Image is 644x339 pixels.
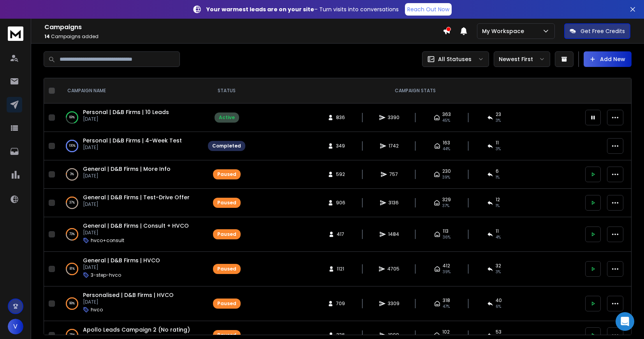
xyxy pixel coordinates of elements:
[336,143,345,149] span: 349
[83,201,190,207] p: [DATE]
[250,78,581,104] th: CAMPAIGN STATS
[442,111,451,118] span: 363
[83,144,182,151] p: [DATE]
[496,234,501,241] span: 4 %
[494,51,550,67] button: Newest First
[58,78,203,104] th: CAMPAIGN NAME
[496,174,500,181] span: 1 %
[388,332,399,338] span: 1999
[217,300,236,307] div: Paused
[217,200,236,206] div: Paused
[389,200,399,206] span: 3136
[389,171,398,177] span: 757
[83,193,190,201] a: General | D&B Firms | Test-Drive Offer
[217,171,236,177] div: Paused
[405,3,452,16] a: Reach Out Now
[69,114,75,121] p: 69 %
[58,104,203,132] td: 69%Personal | D&B Firms | 10 Leads[DATE]
[83,299,174,305] p: [DATE]
[8,319,23,334] button: V
[388,231,399,237] span: 1484
[91,237,124,244] p: hvco+consult
[217,266,236,272] div: Paused
[212,143,241,149] div: Completed
[206,5,314,13] strong: Your warmest leads are on your site
[389,143,399,149] span: 1742
[443,228,449,234] span: 113
[442,329,450,335] span: 102
[206,5,399,13] p: – Turn visits into conversations
[83,116,169,122] p: [DATE]
[83,173,171,179] p: [DATE]
[443,269,450,275] span: 39 %
[58,217,203,252] td: 73%General | D&B Firms | Consult + HVCO[DATE]hvco+consult
[336,200,345,206] span: 906
[83,256,160,264] a: General | D&B Firms | HVCO
[44,33,443,40] p: Campaigns added
[496,118,501,124] span: 3 %
[69,331,75,339] p: 75 %
[496,297,502,304] span: 40
[496,111,501,118] span: 23
[44,23,443,32] h1: Campaigns
[496,197,500,203] span: 12
[69,300,75,307] p: 99 %
[83,264,160,270] p: [DATE]
[83,326,190,334] span: Apollo Leads Campaign 2 (No rating)
[584,51,632,67] button: Add New
[496,304,501,310] span: 6 %
[496,146,501,152] span: 3 %
[91,307,103,313] p: hvco
[44,33,50,40] span: 14
[336,114,345,121] span: 836
[564,23,630,39] button: Get Free Credits
[69,142,76,150] p: 100 %
[83,165,171,173] a: General | D&B Firms | More Info
[496,329,501,335] span: 53
[336,332,345,338] span: 336
[70,265,75,273] p: 81 %
[442,174,450,181] span: 39 %
[217,332,236,338] div: Paused
[387,266,399,272] span: 4705
[336,171,345,177] span: 592
[443,146,450,152] span: 44 %
[83,108,169,116] a: Personal | D&B Firms | 10 Leads
[581,27,625,35] p: Get Free Credits
[58,286,203,321] td: 99%Personalised | D&B Firms | HVCO[DATE]hvco
[442,118,450,124] span: 45 %
[83,230,189,236] p: [DATE]
[443,140,450,146] span: 163
[83,137,182,144] a: Personal | D&B Firms | 4-Week Test
[337,231,345,237] span: 417
[83,291,174,299] a: Personalised | D&B Firms | HVCO
[616,312,634,331] div: Open Intercom Messenger
[58,252,203,286] td: 81%General | D&B Firms | HVCO[DATE]3-step-hvco
[496,269,501,275] span: 3 %
[443,263,450,269] span: 412
[337,266,345,272] span: 1121
[496,140,499,146] span: 11
[70,170,74,178] p: 3 %
[442,168,451,174] span: 230
[388,300,399,307] span: 3309
[83,222,189,230] a: General | D&B Firms | Consult + HVCO
[443,297,450,304] span: 318
[219,114,235,121] div: Active
[58,160,203,189] td: 3%General | D&B Firms | More Info[DATE]
[91,272,121,278] p: 3-step-hvco
[58,189,203,217] td: 37%General | D&B Firms | Test-Drive Offer[DATE]
[438,55,472,63] p: All Statuses
[69,199,75,207] p: 37 %
[496,203,500,209] span: 1 %
[388,114,399,121] span: 3390
[407,5,449,13] p: Reach Out Now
